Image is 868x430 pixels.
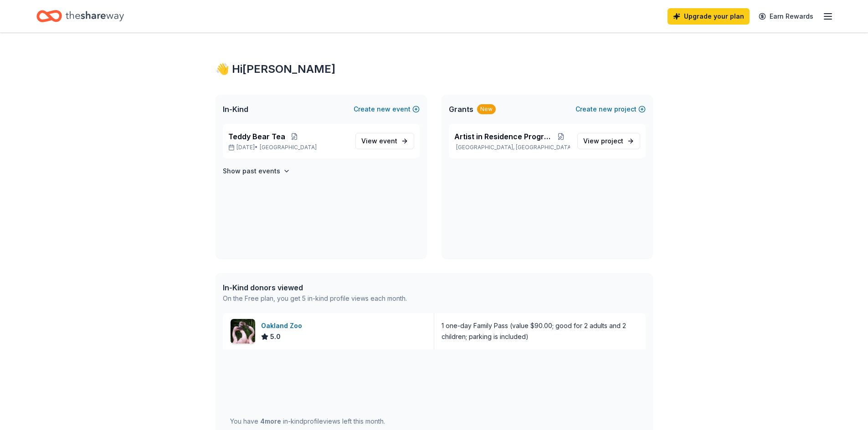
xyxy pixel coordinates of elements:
img: Image for Oakland Zoo [231,319,255,344]
p: [GEOGRAPHIC_DATA], [GEOGRAPHIC_DATA] [454,144,570,151]
h4: Show past events [223,166,280,177]
span: Teddy Bear Tea [228,131,285,142]
a: Upgrade your plan [668,8,750,25]
span: 4 more [260,417,281,425]
span: project [601,137,623,145]
div: On the Free plan, you get 5 in-kind profile views each month. [223,293,407,304]
div: Oakland Zoo [261,320,306,331]
span: event [379,137,397,145]
span: View [583,136,623,147]
p: [DATE] • [228,144,348,151]
div: You have in-kind profile views left this month. [230,416,385,427]
a: Earn Rewards [753,8,819,25]
span: View [361,136,397,147]
span: Artist in Residence Program [454,131,552,142]
div: 👋 Hi [PERSON_NAME] [216,62,653,76]
button: Createnewproject [575,104,646,115]
span: Grants [449,104,473,115]
a: View event [355,133,414,149]
div: New [477,104,496,114]
div: In-Kind donors viewed [223,282,407,293]
a: Home [36,5,124,27]
a: View project [577,133,640,149]
span: new [599,104,612,115]
div: 1 one-day Family Pass (value $90.00; good for 2 adults and 2 children; parking is included) [442,320,638,342]
span: 5.0 [270,331,281,342]
span: In-Kind [223,104,248,115]
span: new [377,104,390,115]
button: Show past events [223,166,290,177]
span: [GEOGRAPHIC_DATA] [260,144,317,151]
button: Createnewevent [354,104,420,115]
